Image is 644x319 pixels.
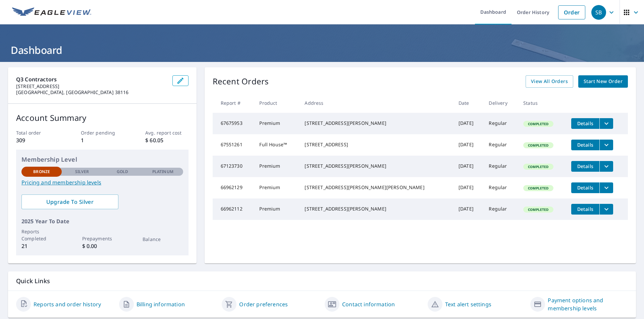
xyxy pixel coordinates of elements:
[81,129,124,136] p: Order pending
[575,163,595,169] span: Details
[453,156,484,177] td: [DATE]
[578,75,628,88] a: Start New Order
[305,141,447,148] div: [STREET_ADDRESS]
[82,242,122,250] p: $ 0.00
[305,163,447,169] div: [STREET_ADDRESS][PERSON_NAME]
[524,207,552,212] span: Completed
[575,142,595,148] span: Details
[213,156,254,177] td: 67123730
[575,184,595,191] span: Details
[571,204,599,215] button: detailsBtn-66962112
[75,169,89,175] p: Silver
[483,156,518,177] td: Regular
[483,177,518,198] td: Regular
[299,93,453,113] th: Address
[599,140,613,150] button: filesDropdownBtn-67551261
[524,164,552,169] span: Completed
[599,182,613,193] button: filesDropdownBtn-66962129
[599,161,613,172] button: filesDropdownBtn-67123730
[453,134,484,156] td: [DATE]
[12,7,91,17] img: EV Logo
[575,120,595,127] span: Details
[213,113,254,134] td: 67675953
[445,300,491,308] a: Text alert settings
[584,77,623,86] span: Start New Order
[599,118,613,129] button: filesDropdownBtn-67675953
[21,178,183,186] a: Pricing and membership levels
[145,136,188,144] p: $ 60.05
[145,129,188,136] p: Avg. report cost
[16,136,59,144] p: 309
[81,136,124,144] p: 1
[213,134,254,156] td: 67551261
[16,277,628,285] p: Quick Links
[599,204,613,215] button: filesDropdownBtn-66962112
[16,75,167,83] p: Q3 Contractors
[143,236,183,243] p: Balance
[213,93,254,113] th: Report #
[524,122,552,126] span: Completed
[483,93,518,113] th: Delivery
[548,296,628,312] a: Payment options and membership levels
[305,206,447,212] div: [STREET_ADDRESS][PERSON_NAME]
[213,75,269,88] p: Recent Orders
[305,120,447,127] div: [STREET_ADDRESS][PERSON_NAME]
[483,113,518,134] td: Regular
[526,75,573,88] a: View All Orders
[305,184,447,191] div: [STREET_ADDRESS][PERSON_NAME][PERSON_NAME]
[16,129,59,136] p: Total order
[213,177,254,198] td: 66962129
[453,93,484,113] th: Date
[524,186,552,190] span: Completed
[531,77,568,86] span: View All Orders
[575,206,595,212] span: Details
[571,118,599,129] button: detailsBtn-67675953
[33,169,50,175] p: Bronze
[254,156,299,177] td: Premium
[16,89,167,95] p: [GEOGRAPHIC_DATA], [GEOGRAPHIC_DATA] 38116
[571,182,599,193] button: detailsBtn-66962129
[21,228,62,242] p: Reports Completed
[213,198,254,220] td: 66962112
[591,5,606,20] div: SB
[21,217,183,225] p: 2025 Year To Date
[16,83,167,89] p: [STREET_ADDRESS]
[82,235,122,242] p: Prepayments
[453,198,484,220] td: [DATE]
[518,93,566,113] th: Status
[21,242,62,250] p: 21
[152,169,173,175] p: Platinum
[483,198,518,220] td: Regular
[453,177,484,198] td: [DATE]
[524,143,552,148] span: Completed
[239,300,288,308] a: Order preferences
[254,134,299,156] td: Full House™
[21,194,118,209] a: Upgrade To Silver
[8,43,636,57] h1: Dashboard
[16,112,189,124] p: Account Summary
[254,198,299,220] td: Premium
[21,155,183,164] p: Membership Level
[254,93,299,113] th: Product
[254,113,299,134] td: Premium
[137,300,185,308] a: Billing information
[571,161,599,172] button: detailsBtn-67123730
[254,177,299,198] td: Premium
[483,134,518,156] td: Regular
[117,169,128,175] p: Gold
[27,198,113,206] span: Upgrade To Silver
[342,300,395,308] a: Contact information
[453,113,484,134] td: [DATE]
[34,300,101,308] a: Reports and order history
[571,140,599,150] button: detailsBtn-67551261
[558,5,585,19] a: Order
